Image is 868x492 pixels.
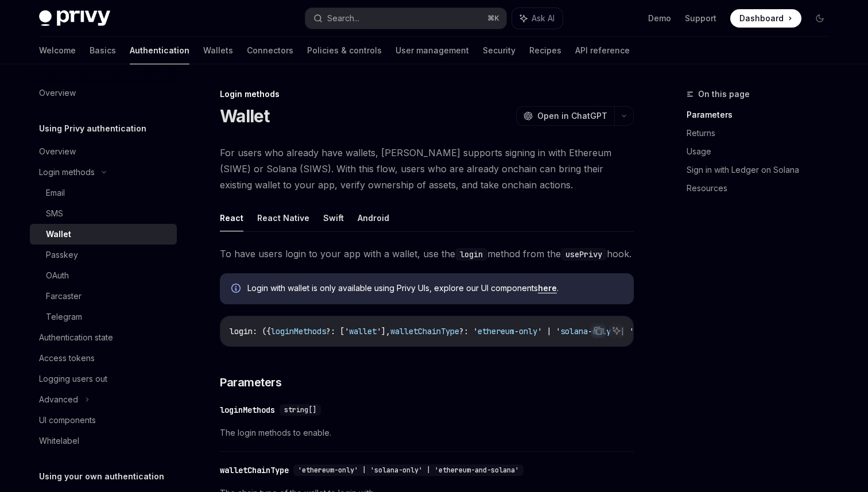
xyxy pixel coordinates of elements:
div: Whitelabel [39,434,79,448]
a: Whitelabel [30,431,177,451]
span: ⌘ K [487,14,499,23]
a: API reference [575,37,630,64]
a: Security [483,37,516,64]
span: For users who already have wallets, [PERSON_NAME] supports signing in with Ethereum (SIWE) or Sol... [220,145,634,193]
a: Support [685,13,716,24]
div: Passkey [46,248,78,262]
span: ethereum [478,326,514,336]
a: Logging users out [30,369,177,389]
span: ' | ' [537,326,560,336]
a: Authentication state [30,327,177,348]
div: Advanced [39,393,78,406]
a: Farcaster [30,286,177,307]
span: - [514,326,519,336]
h5: Using your own authentication [39,470,164,483]
a: Email [30,183,177,203]
a: UI components [30,410,177,431]
span: '], [377,326,390,336]
span: solana [560,326,588,336]
span: ?: ' [459,326,478,336]
a: Demo [648,13,671,24]
span: : ({ [253,326,271,336]
div: Access tokens [39,351,95,365]
span: Open in ChatGPT [537,110,607,122]
div: Login methods [220,88,634,100]
a: SMS [30,203,177,224]
img: dark logo [39,10,110,26]
div: Logging users out [39,372,107,386]
div: Overview [39,145,76,158]
button: Ask AI [512,8,563,29]
span: Login with wallet is only available using Privy UIs, explore our UI components . [247,282,622,294]
a: Parameters [687,106,838,124]
a: Access tokens [30,348,177,369]
code: login [455,248,487,261]
div: Email [46,186,65,200]
div: Telegram [46,310,82,324]
a: Overview [30,141,177,162]
span: string[] [284,405,316,414]
button: Android [358,204,389,231]
span: On this page [698,87,750,101]
div: walletChainType [220,464,289,476]
div: Wallet [46,227,71,241]
a: Sign in with Ledger on Solana [687,161,838,179]
a: Policies & controls [307,37,382,64]
code: usePrivy [561,248,607,261]
div: UI components [39,413,96,427]
span: Ask AI [532,13,555,24]
a: Basics [90,37,116,64]
a: here [538,283,557,293]
a: Recipes [529,37,561,64]
span: - [588,326,592,336]
span: loginMethods [271,326,326,336]
a: Welcome [39,37,76,64]
button: Open in ChatGPT [516,106,614,126]
div: OAuth [46,269,69,282]
a: OAuth [30,265,177,286]
a: Dashboard [730,9,801,28]
span: login [230,326,253,336]
span: ?: [' [326,326,349,336]
a: Overview [30,83,177,103]
div: Farcaster [46,289,82,303]
button: Ask AI [609,323,624,338]
svg: Info [231,284,243,295]
div: Authentication state [39,331,113,344]
a: Telegram [30,307,177,327]
h5: Using Privy authentication [39,122,146,135]
span: Parameters [220,374,281,390]
a: User management [396,37,469,64]
span: Dashboard [739,13,784,24]
button: React [220,204,243,231]
div: Overview [39,86,76,100]
button: Search...⌘K [305,8,506,29]
div: loginMethods [220,404,275,416]
a: Passkey [30,245,177,265]
span: walletChainType [390,326,459,336]
a: Wallets [203,37,233,64]
div: SMS [46,207,63,220]
a: Connectors [247,37,293,64]
button: Swift [323,204,344,231]
button: React Native [257,204,309,231]
span: only [519,326,537,336]
button: Toggle dark mode [811,9,829,28]
span: The login methods to enable. [220,426,634,440]
h1: Wallet [220,106,270,126]
a: Authentication [130,37,189,64]
span: wallet [349,326,377,336]
span: To have users login to your app with a wallet, use the method from the hook. [220,246,634,262]
a: Wallet [30,224,177,245]
a: Usage [687,142,838,161]
button: Copy the contents from the code block [591,323,606,338]
span: 'ethereum-only' | 'solana-only' | 'ethereum-and-solana' [298,466,519,475]
div: Login methods [39,165,95,179]
div: Search... [327,11,359,25]
a: Resources [687,179,838,197]
a: Returns [687,124,838,142]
